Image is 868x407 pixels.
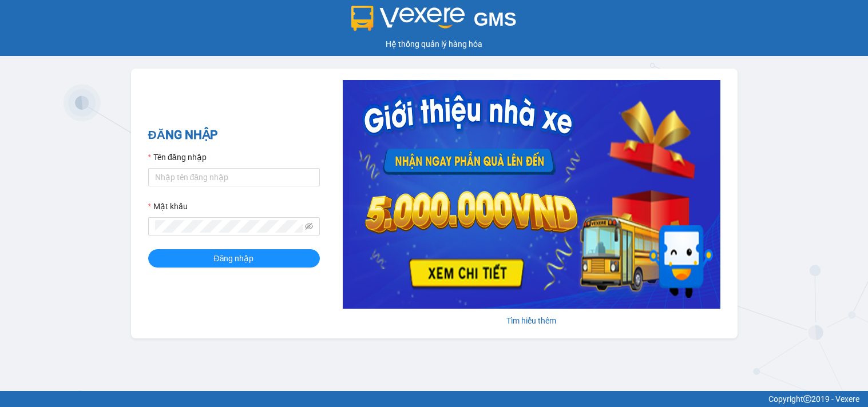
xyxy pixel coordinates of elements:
div: Copyright 2019 - Vexere [9,393,859,405]
button: Đăng nhập [148,249,320,268]
span: Đăng nhập [214,252,254,265]
span: GMS [474,9,517,30]
label: Tên đăng nhập [148,151,207,163]
input: Mật khẩu [155,220,303,233]
a: GMS [351,17,517,26]
input: Tên đăng nhập [148,168,320,186]
img: logo 2 [351,6,465,31]
label: Mật khẩu [148,200,188,213]
img: banner-0 [343,80,720,309]
div: Tìm hiểu thêm [343,314,720,327]
span: eye-invisible [305,222,313,230]
span: copyright [803,395,811,403]
div: Hệ thống quản lý hàng hóa [3,38,865,50]
h2: ĐĂNG NHẬP [148,126,320,145]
